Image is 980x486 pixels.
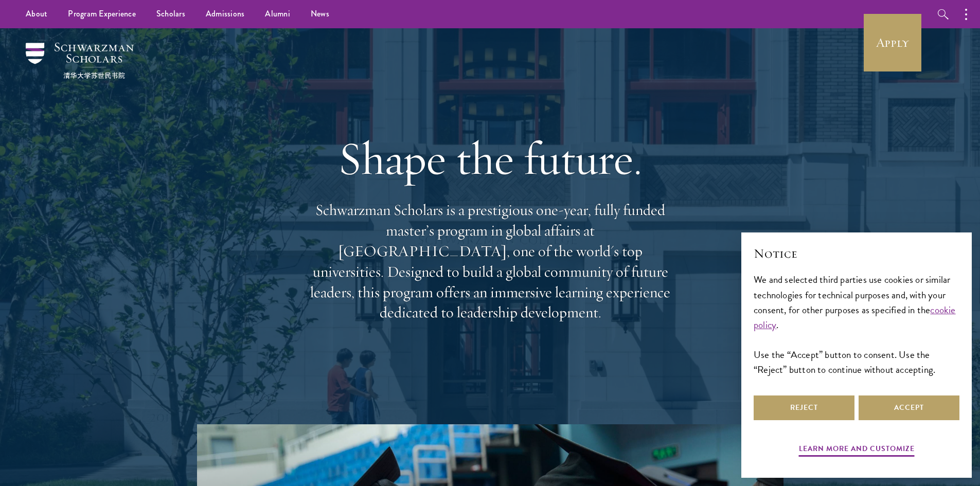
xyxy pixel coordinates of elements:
a: cookie policy [754,302,956,332]
div: We and selected third parties use cookies or similar technologies for technical purposes and, wit... [754,272,959,376]
button: Learn more and customize [799,442,915,458]
button: Reject [754,395,854,420]
button: Accept [859,395,959,420]
p: Schwarzman Scholars is a prestigious one-year, fully funded master’s program in global affairs at... [305,200,675,323]
img: Schwarzman Scholars [26,43,134,79]
h2: Notice [754,245,959,262]
a: Apply [864,14,921,71]
h1: Shape the future. [305,130,675,187]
